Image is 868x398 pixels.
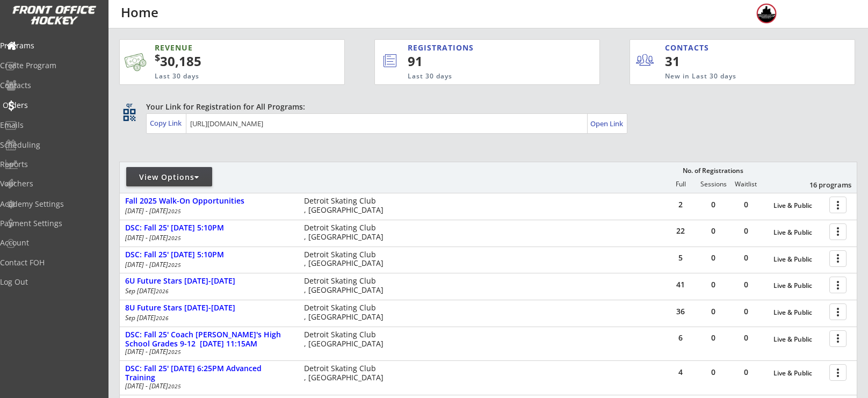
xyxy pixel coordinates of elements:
div: Live & Public [773,229,824,236]
div: 0 [697,308,729,315]
em: 2026 [156,314,169,322]
div: View Options [126,172,212,183]
button: more_vert [829,303,847,320]
div: DSC: Fall 25' [DATE] 6:25PM Advanced Training [125,364,293,382]
div: 91 [408,52,563,70]
div: 6 [664,334,697,342]
div: 2 [664,201,697,208]
div: Copy Link [150,118,184,128]
div: [DATE] - [DATE] [125,208,290,214]
div: 0 [697,368,729,376]
div: Orders [3,102,99,109]
div: Detroit Skating Club , [GEOGRAPHIC_DATA] [304,250,388,269]
div: Sessions [697,180,729,188]
div: DSC: Fall 25' [DATE] 5:10PM [125,250,293,259]
div: Detroit Skating Club , [GEOGRAPHIC_DATA] [304,223,388,242]
div: 0 [730,308,762,315]
div: 5 [664,254,697,262]
a: Open Link [590,116,624,131]
button: more_vert [829,277,847,293]
div: Detroit Skating Club , [GEOGRAPHIC_DATA] [304,330,388,349]
div: [DATE] - [DATE] [125,235,290,241]
div: 31 [665,52,731,70]
div: 22 [664,227,697,235]
div: 4 [664,368,697,376]
em: 2025 [168,348,181,356]
div: 0 [697,334,729,342]
div: No. of Registrations [679,167,746,175]
div: 0 [697,227,729,235]
em: 2025 [168,234,181,242]
div: 0 [697,201,729,208]
div: 41 [664,281,697,288]
div: DSC: Fall 25' [DATE] 5:10PM [125,223,293,233]
button: more_vert [829,250,847,267]
div: Fall 2025 Walk-On Opportunities [125,197,293,206]
div: Detroit Skating Club , [GEOGRAPHIC_DATA] [304,197,388,215]
div: qr [122,102,135,108]
div: Full [664,180,697,188]
div: Live & Public [773,309,824,316]
div: CONTACTS [665,42,714,53]
div: 0 [730,254,762,262]
em: 2026 [156,287,169,295]
div: 0 [697,281,729,288]
div: Sep [DATE] [125,315,290,321]
div: 0 [730,281,762,288]
div: 0 [730,368,762,376]
div: Detroit Skating Club , [GEOGRAPHIC_DATA] [304,364,388,382]
div: 0 [730,334,762,342]
div: [DATE] - [DATE] [125,383,290,389]
div: 36 [664,308,697,315]
div: Open Link [590,119,624,128]
div: Live & Public [773,202,824,209]
div: New in Last 30 days [665,72,805,81]
div: 0 [730,201,762,208]
button: more_vert [829,364,847,381]
div: Waitlist [729,180,762,188]
div: REGISTRATIONS [408,42,550,53]
div: [DATE] - [DATE] [125,262,290,268]
div: 30,185 [155,52,310,70]
div: Live & Public [773,370,824,377]
div: Detroit Skating Club , [GEOGRAPHIC_DATA] [304,303,388,322]
div: Detroit Skating Club , [GEOGRAPHIC_DATA] [304,277,388,295]
em: 2025 [168,382,181,390]
em: 2025 [168,261,181,269]
div: Sep [DATE] [125,288,290,294]
div: REVENUE [155,42,292,53]
div: 16 programs [795,180,851,190]
div: DSC: Fall 25' Coach [PERSON_NAME]'s High School Grades 9-12 [DATE] 11:15AM [125,330,293,349]
div: 0 [730,227,762,235]
button: qr_code [121,107,138,123]
sup: $ [155,51,160,64]
button: more_vert [829,330,847,347]
button: more_vert [829,197,847,213]
button: more_vert [829,223,847,240]
div: 8U Future Stars [DATE]-[DATE] [125,303,293,313]
div: [DATE] - [DATE] [125,349,290,355]
div: 0 [697,254,729,262]
div: Your Link for Registration for All Programs: [146,102,824,112]
div: 6U Future Stars [DATE]-[DATE] [125,277,293,286]
div: Last 30 days [155,72,292,81]
div: Live & Public [773,336,824,343]
em: 2025 [168,207,181,215]
div: Live & Public [773,282,824,290]
div: Live & Public [773,256,824,263]
div: Last 30 days [408,72,555,81]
